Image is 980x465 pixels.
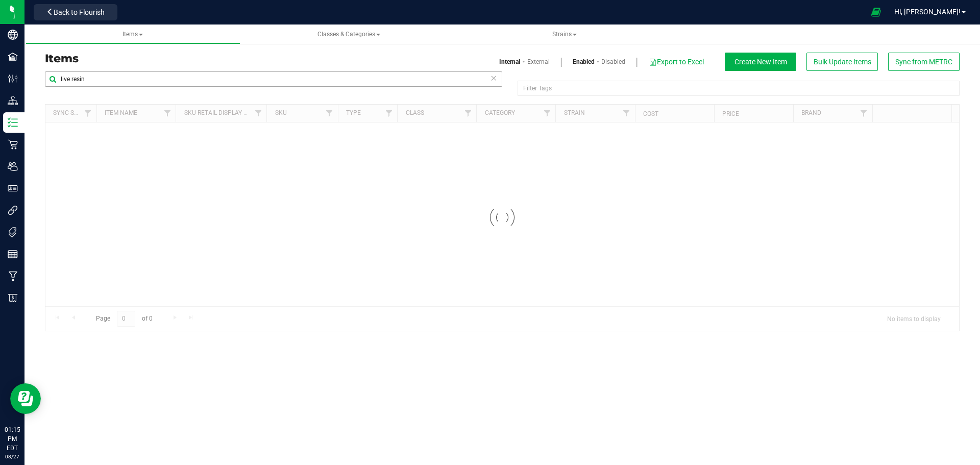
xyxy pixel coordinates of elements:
[8,52,18,62] inline-svg: Facilities
[490,71,497,85] span: Clear
[122,31,143,38] span: Items
[45,71,502,87] input: Search Item Name, SKU Retail Name, or Part Number
[8,30,18,40] inline-svg: Company
[34,4,117,20] button: Back to Flourish
[552,31,577,38] span: Strains
[814,58,871,66] span: Bulk Update Items
[8,117,18,128] inline-svg: Inventory
[8,95,18,106] inline-svg: Distribution
[8,183,18,193] inline-svg: User Roles
[865,2,888,22] span: Open Ecommerce Menu
[806,53,878,71] button: Bulk Update Items
[8,205,18,215] inline-svg: Integrations
[8,227,18,237] inline-svg: Tags
[5,453,20,460] p: 08/27
[601,57,625,66] a: Disabled
[8,139,18,150] inline-svg: Retail
[8,249,18,259] inline-svg: Reports
[888,53,960,71] button: Sync from METRC
[8,74,18,84] inline-svg: Configuration
[527,57,550,66] a: External
[499,57,520,66] a: Internal
[317,31,380,38] span: Classes & Categories
[573,57,595,66] a: Enabled
[894,8,961,16] span: Hi, [PERSON_NAME]!
[725,53,796,71] button: Create New Item
[8,271,18,281] inline-svg: Manufacturing
[54,8,105,16] span: Back to Flourish
[8,161,18,172] inline-svg: Users
[5,425,20,453] p: 01:15 PM EDT
[648,53,704,70] button: Export to Excel
[45,53,495,65] h3: Items
[734,58,787,66] span: Create New Item
[10,383,41,414] iframe: Resource center
[8,293,18,303] inline-svg: Billing
[895,58,952,66] span: Sync from METRC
